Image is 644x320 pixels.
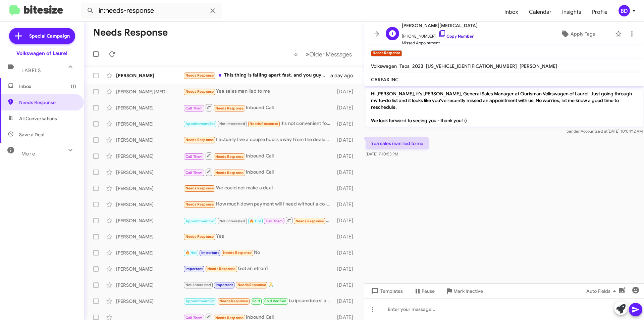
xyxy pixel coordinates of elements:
[185,202,214,207] span: Needs Response
[364,285,408,297] button: Templates
[183,216,334,225] div: Inbound Call
[399,63,410,69] span: Taos
[408,285,440,297] button: Pause
[183,281,334,289] div: 🙏
[334,137,359,143] div: [DATE]
[266,219,283,223] span: Call Them
[219,299,248,303] span: Needs Response
[183,184,334,192] div: We could not make a deal
[306,50,309,58] span: »
[183,265,334,273] div: Got an etron?
[330,72,359,79] div: a day ago
[183,88,334,95] div: Yea sales man lied to me
[185,234,214,239] span: Needs Response
[185,219,215,223] span: Appointment Set
[334,217,359,224] div: [DATE]
[21,151,35,157] span: More
[116,185,183,192] div: [PERSON_NAME]
[366,151,398,156] span: [DATE] 7:10:53 PM
[402,40,478,46] span: Missed Appointment
[215,154,244,159] span: Needs Response
[290,47,356,61] nav: Page navigation example
[183,136,334,144] div: I actually live a couple hours away from the dealership. I can tell you it has 41000 miles on it....
[116,169,183,176] div: [PERSON_NAME]
[116,266,183,272] div: [PERSON_NAME]
[183,200,334,208] div: How much down payment will I need without a co-signer
[116,121,183,127] div: [PERSON_NAME]
[334,249,359,256] div: [DATE]
[426,63,517,69] span: [US_VEHICLE_IDENTIFICATION_NUMBER]
[581,285,624,297] button: Auto Fields
[185,154,203,159] span: Call Them
[19,115,57,122] span: All Conversations
[587,2,613,22] a: Profile
[524,2,557,22] a: Calendar
[596,129,607,134] span: said at
[370,285,403,297] span: Templates
[183,249,334,257] div: No
[422,285,435,297] span: Pause
[250,122,278,126] span: Needs Response
[185,316,203,320] span: Call Them
[371,50,402,56] small: Needs Response
[334,298,359,305] div: [DATE]
[116,88,183,95] div: [PERSON_NAME][MEDICAL_DATA]
[93,27,168,38] h1: Needs Response
[185,171,203,175] span: Call Them
[185,122,215,126] span: Appointment Set
[185,186,214,190] span: Needs Response
[613,5,637,16] button: BD
[185,250,197,255] span: 🔥 Hot
[215,106,244,110] span: Needs Response
[207,267,236,271] span: Needs Response
[586,285,619,297] span: Auto Fields
[116,282,183,288] div: [PERSON_NAME]
[567,129,643,134] span: Sender Account [DATE] 10:04:12 AM
[619,5,630,16] div: BD
[19,99,76,106] span: Needs Response
[216,283,233,287] span: Important
[116,217,183,224] div: [PERSON_NAME]
[183,233,334,240] div: Yes
[250,219,261,223] span: 🔥 Hot
[252,299,260,303] span: Sold
[185,73,214,78] span: Needs Response
[302,47,356,61] button: Next
[16,50,67,57] div: Volkswagen of Laurel
[116,201,183,208] div: [PERSON_NAME]
[334,282,359,288] div: [DATE]
[116,298,183,305] div: [PERSON_NAME]
[520,63,557,69] span: [PERSON_NAME]
[183,72,330,79] div: This thing is falling apart fast, and you guys sell the tiny clips that hold the interior trim to...
[183,103,334,112] div: Inbound Call
[543,28,612,40] button: Apply Tags
[440,285,488,297] button: Mark Inactive
[183,120,334,128] div: It's not convenient for me to drive all that way just to negotiate a price. As I mentioned the ca...
[185,283,211,287] span: Not-Interested
[571,28,595,40] span: Apply Tags
[215,316,244,320] span: Needs Response
[19,83,76,90] span: Inbox
[19,131,44,138] span: Save a Deal
[334,185,359,192] div: [DATE]
[185,138,214,142] span: Needs Response
[334,88,359,95] div: [DATE]
[219,122,245,126] span: Not-Interested
[237,283,266,287] span: Needs Response
[402,30,478,40] span: [PHONE_NUMBER]
[366,137,429,149] p: Yea sales man lied to me
[334,153,359,159] div: [DATE]
[557,2,587,22] a: Insights
[116,137,183,143] div: [PERSON_NAME]
[499,2,524,22] a: Inbox
[223,250,252,255] span: Needs Response
[334,233,359,240] div: [DATE]
[185,299,215,303] span: Appointment Set
[309,51,352,58] span: Older Messages
[334,266,359,272] div: [DATE]
[290,47,302,61] button: Previous
[264,299,286,303] span: Sold Verified
[185,106,203,110] span: Call Them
